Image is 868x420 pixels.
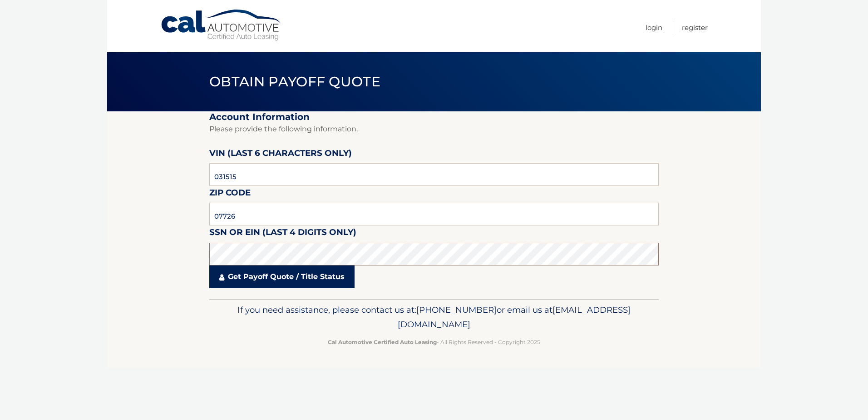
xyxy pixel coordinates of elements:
a: Cal Automotive [160,9,283,41]
label: Zip Code [209,186,251,203]
strong: Cal Automotive Certified Auto Leasing [328,339,437,345]
a: Get Payoff Quote / Title Status [209,265,355,288]
label: VIN (last 6 characters only) [209,146,352,163]
p: Please provide the following information. [209,123,659,135]
a: Register [682,20,708,35]
span: [PHONE_NUMBER] [416,305,497,315]
p: If you need assistance, please contact us at: or email us at [215,303,653,332]
span: Obtain Payoff Quote [209,73,380,90]
label: SSN or EIN (last 4 digits only) [209,225,356,242]
p: - All Rights Reserved - Copyright 2025 [215,337,653,347]
a: Login [646,20,662,35]
h2: Account Information [209,111,659,123]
